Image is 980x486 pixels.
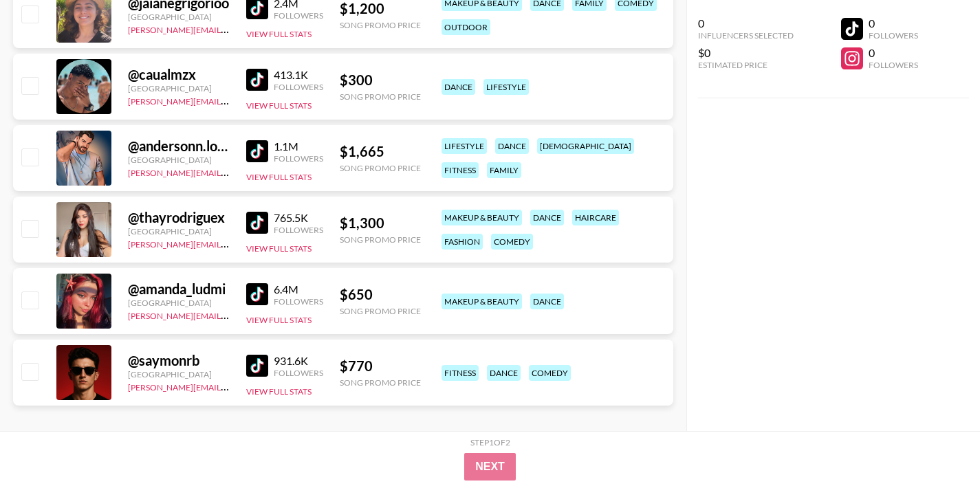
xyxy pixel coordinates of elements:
div: Followers [274,10,323,21]
div: family [487,162,521,178]
div: Followers [274,153,323,164]
button: View Full Stats [246,172,312,182]
div: 1.1M [274,140,323,153]
div: 413.1K [274,68,323,82]
div: [GEOGRAPHIC_DATA] [128,83,230,93]
div: @ andersonn.lopess [128,137,230,155]
div: $ 1,665 [340,143,421,160]
div: $ 650 [340,286,421,303]
div: [GEOGRAPHIC_DATA] [128,155,230,165]
div: $ 770 [340,357,421,375]
div: Song Promo Price [340,234,421,245]
a: [PERSON_NAME][EMAIL_ADDRESS][DOMAIN_NAME] [128,379,331,393]
img: TikTok [246,355,268,377]
button: Next [464,453,516,481]
div: @ thayrodriguex [128,209,230,226]
div: Followers [274,368,323,378]
div: fitness [442,365,479,381]
div: Step 1 of 2 [470,437,510,448]
img: TikTok [246,283,268,305]
div: 6.4M [274,283,323,296]
div: lifestyle [442,138,487,154]
div: 765.5K [274,211,323,225]
div: makeup & beauty [442,210,522,225]
div: comedy [491,234,533,250]
img: TikTok [246,69,268,91]
div: Followers [869,60,918,70]
div: $ 1,300 [340,214,421,232]
button: View Full Stats [246,243,312,254]
div: [GEOGRAPHIC_DATA] [128,369,230,379]
div: haircare [572,210,619,225]
div: Song Promo Price [340,306,421,316]
div: $ 300 [340,71,421,89]
img: TikTok [246,212,268,234]
div: Estimated Price [698,60,794,70]
div: dance [530,210,564,225]
div: Song Promo Price [340,377,421,388]
div: [GEOGRAPHIC_DATA] [128,298,230,308]
div: makeup & beauty [442,294,522,309]
div: dance [487,365,521,381]
div: [DEMOGRAPHIC_DATA] [537,138,634,154]
div: Song Promo Price [340,163,421,173]
div: Followers [274,82,323,92]
button: View Full Stats [246,315,312,325]
button: View Full Stats [246,386,312,397]
div: dance [530,294,564,309]
a: [PERSON_NAME][EMAIL_ADDRESS][PERSON_NAME][DOMAIN_NAME] [128,93,397,107]
div: 931.6K [274,354,323,368]
div: @ amanda_ludmi [128,280,230,298]
div: fitness [442,162,479,178]
div: 0 [869,46,918,60]
a: [PERSON_NAME][EMAIL_ADDRESS][DOMAIN_NAME] [128,236,331,250]
div: Influencers Selected [698,30,794,41]
div: @ caualmzx [128,66,230,83]
div: [GEOGRAPHIC_DATA] [128,226,230,236]
img: TikTok [246,140,268,162]
a: [PERSON_NAME][EMAIL_ADDRESS][DOMAIN_NAME] [128,308,331,321]
div: [GEOGRAPHIC_DATA] [128,12,230,22]
div: Followers [274,296,323,307]
div: comedy [529,365,571,381]
div: 0 [698,16,794,30]
a: [PERSON_NAME][EMAIL_ADDRESS][DOMAIN_NAME] [128,22,331,35]
div: Song Promo Price [340,91,421,102]
div: dance [495,138,529,154]
iframe: Drift Widget Chat Controller [911,417,963,470]
div: @ saymonrb [128,352,230,369]
button: View Full Stats [246,100,312,111]
div: fashion [442,234,483,250]
div: Followers [274,225,323,235]
a: [PERSON_NAME][EMAIL_ADDRESS][DOMAIN_NAME] [128,165,331,178]
div: Song Promo Price [340,20,421,30]
div: outdoor [442,19,490,35]
button: View Full Stats [246,29,312,39]
div: lifestyle [483,79,529,95]
div: 0 [869,16,918,30]
div: $0 [698,46,794,60]
div: dance [442,79,475,95]
div: Followers [869,30,918,41]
